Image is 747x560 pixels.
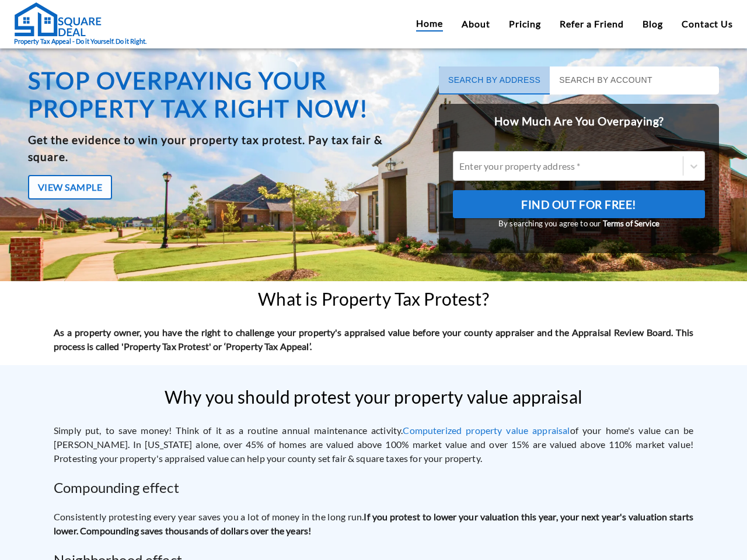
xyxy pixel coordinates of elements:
h2: What is Property Tax Protest? [258,289,488,309]
p: Consistently protesting every year saves you a lot of money in the long run. [54,510,693,538]
a: Computerized property value appraisal [403,425,570,436]
h2: Why you should protest your property value appraisal [165,387,582,407]
button: View Sample [28,175,112,199]
a: Pricing [509,17,541,31]
button: Search by Address [439,66,550,94]
small: By searching you agree to our [453,218,705,230]
a: Property Tax Appeal - Do it Yourself. Do it Right. [14,2,146,47]
button: Search by Account [550,66,662,94]
a: Contact Us [682,17,733,31]
p: Simply put, to save money! Think of it as a routine annual maintenance activity. of your home's v... [54,423,693,466]
div: basic tabs example [439,66,719,94]
button: Find Out For Free! [453,190,705,218]
h1: Stop overpaying your property tax right now! [28,66,425,123]
span: Find Out For Free! [521,195,637,215]
a: Home [416,16,443,32]
b: Get the evidence to win your property tax protest. Pay tax fair & square. [28,133,382,163]
a: About [462,17,490,31]
a: Blog [643,17,663,31]
strong: As a property owner, you have the right to challenge your property's appraised value before your ... [54,327,693,352]
a: Refer a Friend [560,17,624,31]
img: Square Deal [14,2,102,37]
h2: Compounding effect [54,477,693,498]
strong: If you protest to lower your valuation this year, your next year's valuation starts lower. Compou... [54,511,693,536]
h2: How Much Are You Overpaying? [439,104,719,139]
a: Terms of Service [603,219,659,228]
